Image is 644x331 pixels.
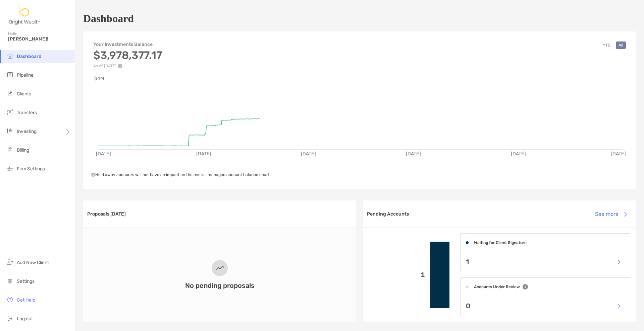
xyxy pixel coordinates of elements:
span: Log out [17,316,33,322]
button: All [616,42,626,49]
span: Billing [17,147,29,153]
span: Firm Settings [17,166,45,172]
img: billing icon [6,146,14,154]
p: 1 [368,271,425,279]
p: 0 [466,302,470,310]
text: [DATE] [96,151,111,157]
span: [PERSON_NAME]! [8,36,71,42]
img: investing icon [6,127,14,135]
img: settings icon [6,277,14,285]
text: [DATE] [302,151,317,157]
text: $4M [94,76,104,81]
h4: Waiting for Client Signature [474,240,527,245]
p: 1 [466,258,469,266]
span: Get Help [17,297,35,303]
text: [DATE] [612,151,627,157]
span: Transfers [17,110,37,115]
span: Dashboard [17,54,42,59]
span: Held away accounts will not have an impact on the overall managed account balance chart. [91,172,271,177]
h3: Proposals [DATE] [87,211,126,217]
h4: Accounts Under Review [474,284,520,289]
span: Investing [17,129,37,134]
h3: No pending proposals [185,281,255,289]
img: logout icon [6,314,14,322]
img: transfers icon [6,108,14,116]
span: Add New Client [17,260,49,265]
img: firm-settings icon [6,164,14,172]
h4: Your Investments Balance [93,42,162,47]
text: [DATE] [407,151,422,157]
img: Performance Info [118,64,122,68]
span: Pipeline [17,72,34,78]
img: dashboard icon [6,52,14,60]
h3: $3,978,377.17 [93,49,162,62]
p: As of [DATE] [93,64,162,68]
img: get-help icon [6,296,14,304]
text: [DATE] [512,151,527,157]
img: Zoe Logo [8,3,42,27]
img: add_new_client icon [6,258,14,266]
button: YTD [600,42,613,49]
span: Settings [17,278,35,284]
img: clients icon [6,89,14,97]
img: pipeline icon [6,71,14,79]
text: [DATE] [196,151,211,157]
span: Clients [17,91,31,97]
h3: Pending Accounts [367,211,409,217]
h1: Dashboard [83,12,134,25]
button: See more [590,207,632,222]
